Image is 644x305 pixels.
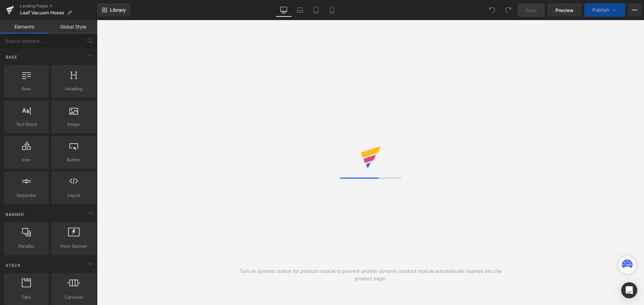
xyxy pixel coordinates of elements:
a: Landing Pages [20,3,97,9]
span: Parallax [6,243,47,250]
span: Tabs [6,294,47,301]
span: Heading [53,85,94,92]
a: Preview [547,3,582,17]
button: Publish [584,3,625,17]
span: Library [110,7,126,13]
span: Leaf Vacuum Hoses [20,10,64,15]
div: Turn on dynamic button for product module to prevent another dynamic product module automatically... [234,268,507,282]
span: Button [53,156,94,163]
span: Hero Banner [53,243,94,250]
span: Separator [6,192,47,199]
button: More [628,3,641,17]
span: Icon [6,156,47,163]
span: Liquid [53,192,94,199]
span: Preview [555,7,574,14]
span: Row [6,85,47,92]
a: Mobile [324,3,340,17]
span: Save [526,7,537,14]
span: Base [5,54,18,60]
span: Publish [592,7,609,13]
span: Carousel [53,294,94,301]
div: Open Intercom Messenger [621,282,637,298]
a: New Library [97,3,130,17]
button: Redo [501,3,515,17]
a: Desktop [276,3,292,17]
span: Image [53,121,94,128]
a: Tablet [308,3,324,17]
a: Laptop [292,3,308,17]
a: Global Style [49,20,97,33]
span: Banner [5,211,25,218]
span: Text Block [6,121,47,128]
span: Stack [5,262,21,269]
button: Undo [485,3,499,17]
